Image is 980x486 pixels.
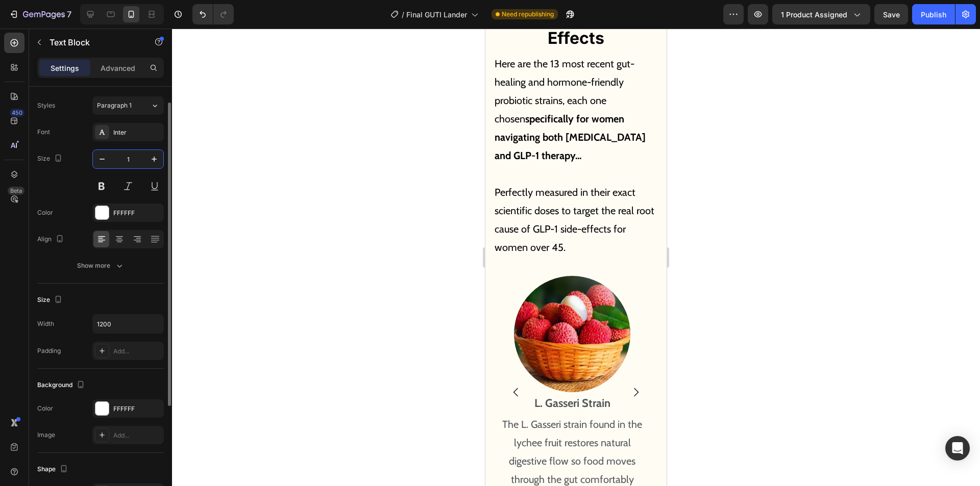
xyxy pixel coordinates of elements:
p: Advanced [101,63,135,73]
button: 1 product assigned [772,4,870,24]
div: Shape [37,463,70,476]
span: Need republishing [502,10,554,19]
div: Font [37,127,50,137]
div: Padding [37,346,61,355]
div: Align [37,233,66,246]
div: Open Intercom Messenger [945,436,970,461]
div: Show more [77,261,125,271]
p: 7 [67,8,71,20]
div: FFFFFF [113,404,161,414]
div: 450 [10,109,24,117]
p: Settings [51,63,79,73]
span: / [402,9,404,20]
div: Color [37,208,53,217]
button: Save [874,4,908,24]
iframe: Design area [485,29,667,486]
span: Save [883,10,900,19]
span: 1 product assigned [781,9,847,20]
div: Background [37,378,87,392]
span: Final GUTI Lander [406,9,467,20]
div: Add... [113,431,161,440]
div: Size [37,293,64,307]
input: Auto [93,315,163,333]
button: Carousel Next Arrow [136,349,165,378]
div: Beta [8,187,24,195]
p: The L. Gasseri strain found in the lychee fruit restores natural digestive flow so food moves thr... [9,387,164,460]
button: 7 [4,4,76,24]
div: Image [37,430,55,440]
div: Size [37,152,64,166]
button: Publish [912,4,955,24]
div: Inter [113,128,161,137]
div: Publish [921,9,946,20]
p: Text Block [50,36,136,48]
div: Add... [113,347,161,356]
div: Width [37,319,54,328]
div: Color [37,404,53,413]
div: Styles [37,101,55,110]
span: Paragraph 1 [97,101,132,110]
button: Show more [37,257,164,275]
div: FFFFFF [113,209,161,218]
button: Paragraph 1 [92,96,164,115]
div: Undo/Redo [192,4,234,24]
